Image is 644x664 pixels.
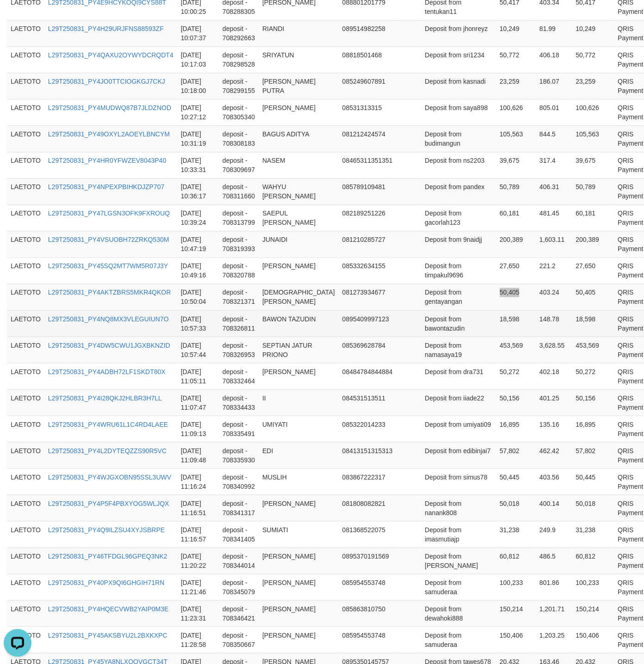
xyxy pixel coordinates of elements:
[338,494,396,521] td: 081808082821
[572,336,614,363] td: 453,569
[7,573,44,600] td: LAETOTO
[219,442,259,468] td: deposit - 708335930
[421,152,496,178] td: Deposit from ns2203
[496,20,536,46] td: 10,249
[338,20,396,46] td: 089514982258
[496,99,536,125] td: 100,626
[219,178,259,204] td: deposit - 708311660
[421,600,496,626] td: Deposit from dewahoki888
[536,468,572,494] td: 403.56
[421,204,496,231] td: Deposit from gacorlah123
[536,521,572,547] td: 249.9
[338,336,396,363] td: 085369628784
[48,394,162,401] a: L29T250831_PY4I28QKJ2HLBR3H7LL
[536,283,572,310] td: 403.24
[7,494,44,521] td: LAETOTO
[48,552,167,559] a: L29T250831_PY46TFDGL96GPEQ3NK2
[259,626,339,652] td: [PERSON_NAME]
[536,336,572,363] td: 3,628.55
[496,573,536,600] td: 100,233
[177,73,219,99] td: [DATE] 10:18:00
[177,178,219,204] td: [DATE] 10:36:17
[421,231,496,257] td: Deposit from 9naidjj
[177,626,219,652] td: [DATE] 11:28:58
[259,600,339,626] td: [PERSON_NAME]
[572,468,614,494] td: 50,445
[496,73,536,99] td: 23,259
[48,236,169,243] a: L29T250831_PY4VSUOBH72ZRKQ530M
[259,442,339,468] td: EDI
[496,178,536,204] td: 50,789
[338,363,396,389] td: 08484784844884
[259,494,339,521] td: [PERSON_NAME]
[536,46,572,73] td: 406.18
[7,310,44,336] td: LAETOTO
[177,152,219,178] td: [DATE] 10:33:31
[48,578,164,586] a: L29T250831_PY40PX9QI6GHGIH71RN
[421,468,496,494] td: Deposit from simus78
[48,526,165,533] a: L29T250831_PY4Q9ILZSU4XYJSBRPE
[496,494,536,521] td: 50,018
[177,363,219,389] td: [DATE] 11:05:11
[421,389,496,415] td: Deposit from iiade22
[496,125,536,152] td: 105,563
[496,310,536,336] td: 18,598
[572,73,614,99] td: 23,259
[177,46,219,73] td: [DATE] 10:17:03
[572,99,614,125] td: 100,626
[7,336,44,363] td: LAETOTO
[421,310,496,336] td: Deposit from bawontazudin
[259,257,339,283] td: [PERSON_NAME]
[219,336,259,363] td: deposit - 708326953
[536,20,572,46] td: 81.99
[7,125,44,152] td: LAETOTO
[572,600,614,626] td: 150,214
[7,283,44,310] td: LAETOTO
[572,125,614,152] td: 105,563
[338,547,396,573] td: 0895370191569
[536,178,572,204] td: 406.31
[259,283,339,310] td: [DEMOGRAPHIC_DATA][PERSON_NAME]
[259,73,339,99] td: [PERSON_NAME] PUTRA
[536,231,572,257] td: 1,603.11
[177,494,219,521] td: [DATE] 11:16:51
[421,336,496,363] td: Deposit from namasaya19
[219,257,259,283] td: deposit - 708320788
[496,46,536,73] td: 50,772
[219,46,259,73] td: deposit - 708298528
[259,336,339,363] td: SEPTIAN JATUR PRIONO
[421,547,496,573] td: Deposit from [PERSON_NAME]
[338,573,396,600] td: 085954553748
[177,125,219,152] td: [DATE] 10:31:19
[572,389,614,415] td: 50,156
[536,152,572,178] td: 317.4
[177,547,219,573] td: [DATE] 11:20:22
[338,468,396,494] td: 083867222317
[572,626,614,652] td: 150,406
[421,46,496,73] td: Deposit from sri1234
[48,289,171,296] a: L29T250831_PY4AKTZBRS5MKR4QKOR
[48,447,167,454] a: L29T250831_PY4L2DYTEQZZS90R5VC
[48,262,168,270] a: L29T250831_PY45SQ2MT7WM5R07J3Y
[177,283,219,310] td: [DATE] 10:50:04
[48,341,170,349] a: L29T250831_PY4DW5CWU1JGXBKNZID
[259,521,339,547] td: SUMIATI
[219,573,259,600] td: deposit - 708345079
[7,415,44,442] td: LAETOTO
[177,20,219,46] td: [DATE] 10:07:37
[572,152,614,178] td: 39,675
[572,46,614,73] td: 50,772
[338,178,396,204] td: 085789109481
[536,547,572,573] td: 486.5
[496,468,536,494] td: 50,445
[572,204,614,231] td: 60,181
[48,368,166,375] a: L29T250831_PY4ADBH72LF1SKDT80X
[48,130,170,138] a: L29T250831_PY49OXYL2AOEYLBNCYM
[496,204,536,231] td: 60,181
[421,283,496,310] td: Deposit from gentayangan
[536,600,572,626] td: 1,201.71
[421,573,496,600] td: Deposit from samuderaa
[536,573,572,600] td: 801.86
[572,310,614,336] td: 18,598
[219,547,259,573] td: deposit - 708344014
